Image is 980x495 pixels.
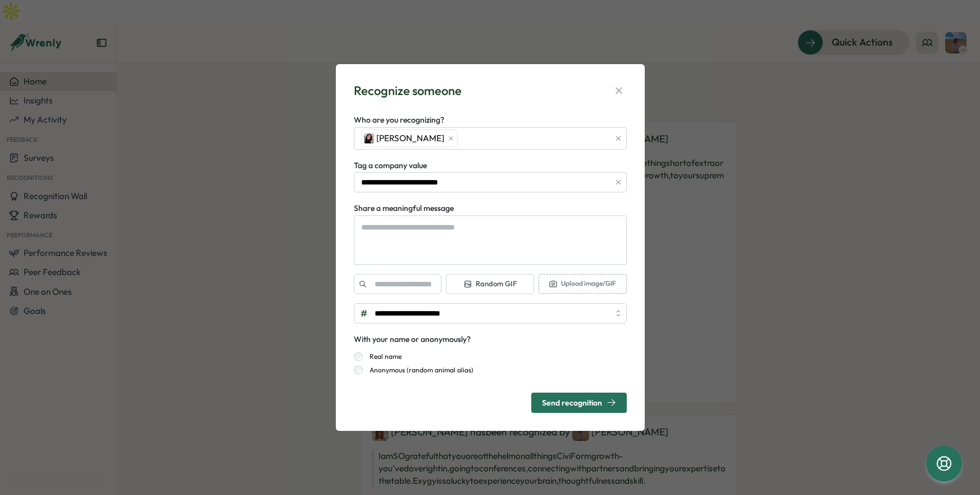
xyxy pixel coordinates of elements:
[446,274,534,294] button: Random GIF
[364,133,374,143] img: Emily Rowe
[354,82,462,100] div: Recognize someone
[354,334,471,346] div: With your name or anonymously?
[363,366,473,375] label: Anonymous (random animal alias)
[542,398,616,407] div: Send recognition
[354,202,454,215] label: Share a meaningful message
[531,393,627,413] button: Send recognition
[354,160,427,172] label: Tag a company value
[354,114,444,127] label: Who are you recognizing?
[463,279,517,289] span: Random GIF
[376,132,444,145] span: [PERSON_NAME]
[363,352,402,361] label: Real name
